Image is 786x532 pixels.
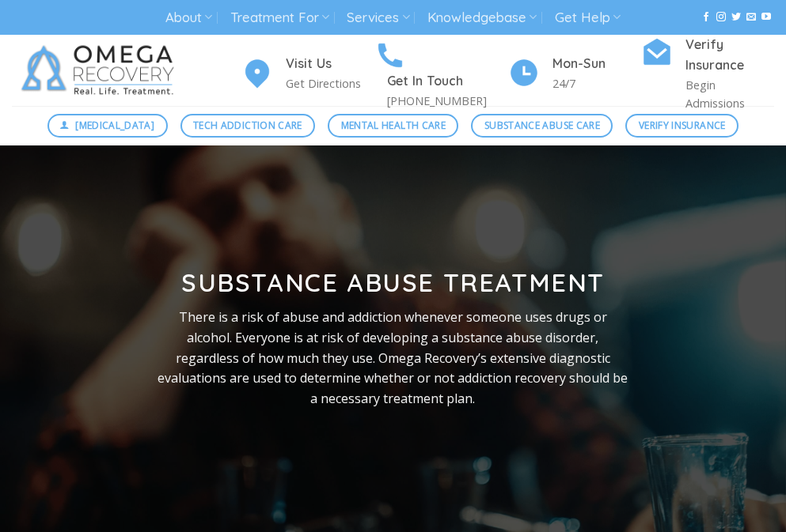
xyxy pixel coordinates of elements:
span: [MEDICAL_DATA] [75,118,154,133]
a: Get In Touch [PHONE_NUMBER] [374,37,507,110]
span: Mental Health Care [341,118,446,133]
span: Tech Addiction Care [193,118,302,133]
h4: Get In Touch [387,71,507,92]
h4: Verify Insurance [685,35,774,76]
a: Treatment For [230,3,329,32]
a: Mental Health Care [328,114,458,138]
a: [MEDICAL_DATA] [47,114,168,138]
h4: Mon-Sun [552,54,641,74]
span: Verify Insurance [639,118,726,133]
p: Begin Admissions [685,76,774,112]
a: About [165,3,212,32]
a: Send us an email [746,12,756,23]
h4: Visit Us [286,54,374,74]
a: Follow on Instagram [716,12,726,23]
a: Verify Insurance Begin Admissions [641,35,774,112]
strong: Substance Abuse Treatment [181,266,605,298]
img: Omega Recovery [12,35,190,106]
span: Substance Abuse Care [484,118,600,133]
p: [PHONE_NUMBER] [387,92,507,110]
a: Services [347,3,409,32]
a: Substance Abuse Care [471,114,613,138]
a: Tech Addiction Care [180,114,316,138]
a: Get Help [555,3,621,32]
a: Follow on Facebook [701,12,711,23]
p: 24/7 [552,74,641,92]
a: Follow on YouTube [761,12,771,23]
p: Get Directions [286,74,374,92]
p: There is a risk of abuse and addiction whenever someone uses drugs or alcohol. Everyone is at ris... [158,308,629,409]
a: Follow on Twitter [731,12,741,23]
a: Visit Us Get Directions [241,54,374,92]
a: Verify Insurance [625,114,739,138]
a: Knowledgebase [427,3,537,32]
